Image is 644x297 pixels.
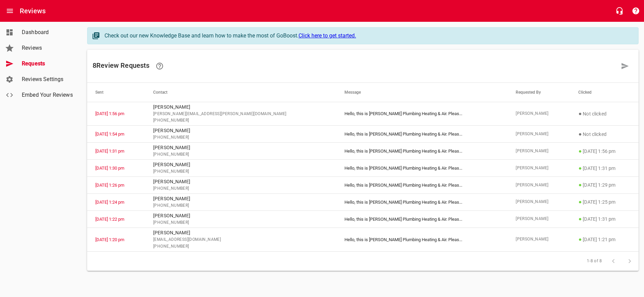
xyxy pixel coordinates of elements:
[578,130,630,138] p: Not clicked
[153,195,328,202] p: [PERSON_NAME]
[617,58,633,74] a: Request a review
[578,215,630,223] p: [DATE] 1:31 pm
[93,58,617,74] h6: 8 Review Request s
[153,229,328,236] p: [PERSON_NAME]
[587,258,602,265] span: 1-8 of 8
[516,165,562,172] span: [PERSON_NAME]
[578,235,630,244] p: [DATE] 1:21 pm
[2,3,18,19] button: Open drawer
[153,161,328,168] p: [PERSON_NAME]
[336,126,508,143] td: Hello, this is [PERSON_NAME] Plumbing Heating & Air. Pleas ...
[570,83,639,102] th: Clicked
[22,91,74,99] span: Embed Your Reviews
[153,151,328,158] span: [PHONE_NUMBER]
[516,236,562,243] span: [PERSON_NAME]
[153,144,328,151] p: [PERSON_NAME]
[578,216,582,222] span: ●
[22,44,74,52] span: Reviews
[578,148,582,154] span: ●
[516,216,562,222] span: [PERSON_NAME]
[104,32,631,40] div: Check out our new Knowledge Base and learn how to make the most of GoBoost.
[516,182,562,189] span: [PERSON_NAME]
[95,148,124,154] a: [DATE] 1:31 pm
[611,3,628,19] button: Live Chat
[95,217,124,222] a: [DATE] 1:22 pm
[336,102,508,126] td: Hello, this is [PERSON_NAME] Plumbing Heating & Air. Pleas ...
[153,127,328,134] p: [PERSON_NAME]
[516,199,562,205] span: [PERSON_NAME]
[22,28,74,36] span: Dashboard
[153,168,328,175] span: [PHONE_NUMBER]
[153,202,328,209] span: [PHONE_NUMBER]
[22,60,74,68] span: Requests
[145,83,336,102] th: Contact
[153,134,328,141] span: [PHONE_NUMBER]
[516,148,562,155] span: [PERSON_NAME]
[87,83,145,102] th: Sent
[336,177,508,194] td: Hello, this is [PERSON_NAME] Plumbing Heating & Air. Pleas ...
[578,147,630,155] p: [DATE] 1:56 pm
[20,5,46,16] h6: Reviews
[578,164,630,172] p: [DATE] 1:31 pm
[153,212,328,219] p: [PERSON_NAME]
[153,185,328,192] span: [PHONE_NUMBER]
[516,110,562,117] span: [PERSON_NAME]
[336,193,508,210] td: Hello, this is [PERSON_NAME] Plumbing Heating & Air. Pleas ...
[95,111,124,116] a: [DATE] 1:56 pm
[336,210,508,228] td: Hello, this is [PERSON_NAME] Plumbing Heating & Air. Pleas ...
[578,182,582,188] span: ●
[336,228,508,251] td: Hello, this is [PERSON_NAME] Plumbing Heating & Air. Pleas ...
[578,165,582,171] span: ●
[336,83,508,102] th: Message
[578,110,582,117] span: ●
[95,183,124,188] a: [DATE] 1:26 pm
[578,110,630,118] p: Not clicked
[153,219,328,226] span: [PHONE_NUMBER]
[578,236,582,243] span: ●
[336,143,508,160] td: Hello, this is [PERSON_NAME] Plumbing Heating & Air. Pleas ...
[508,83,570,102] th: Requested By
[628,3,644,19] button: Support Portal
[95,166,124,171] a: [DATE] 1:30 pm
[151,58,168,74] a: Learn how requesting reviews can improve your online presence
[153,117,328,124] span: [PHONE_NUMBER]
[299,32,356,39] a: Click here to get started.
[22,75,74,83] span: Reviews Settings
[95,237,124,242] a: [DATE] 1:20 pm
[153,178,328,185] p: [PERSON_NAME]
[578,198,630,206] p: [DATE] 1:25 pm
[153,243,328,250] span: [PHONE_NUMBER]
[95,200,124,205] a: [DATE] 1:24 pm
[153,104,328,111] p: [PERSON_NAME]
[153,236,328,243] span: [EMAIL_ADDRESS][DOMAIN_NAME]
[95,131,124,137] a: [DATE] 1:54 pm
[336,160,508,177] td: Hello, this is [PERSON_NAME] Plumbing Heating & Air. Pleas ...
[578,181,630,189] p: [DATE] 1:29 pm
[153,111,328,118] span: [PERSON_NAME][EMAIL_ADDRESS][PERSON_NAME][DOMAIN_NAME]
[578,131,582,137] span: ●
[516,131,562,138] span: [PERSON_NAME]
[578,199,582,205] span: ●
